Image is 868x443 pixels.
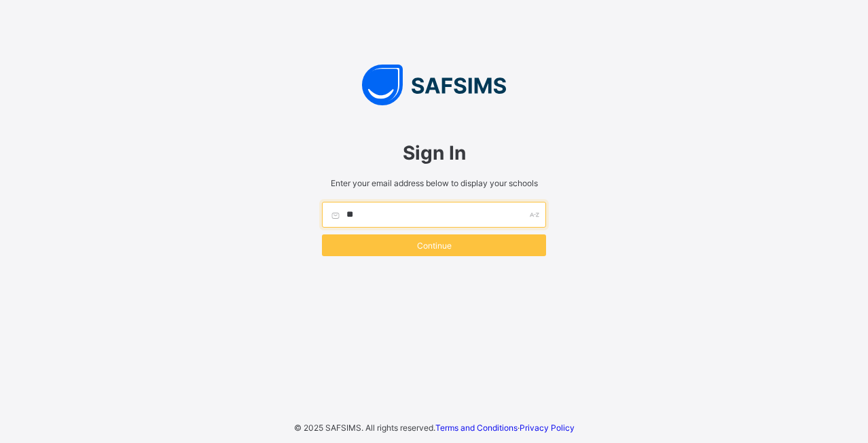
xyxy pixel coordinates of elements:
[322,141,546,164] span: Sign In
[435,423,518,433] a: Terms and Conditions
[435,423,575,433] span: ·
[322,178,546,188] span: Enter your email address below to display your schools
[332,241,536,251] span: Continue
[294,423,435,433] span: © 2025 SAFSIMS. All rights reserved.
[520,423,575,433] a: Privacy Policy
[308,65,560,105] img: SAFSIMS Logo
